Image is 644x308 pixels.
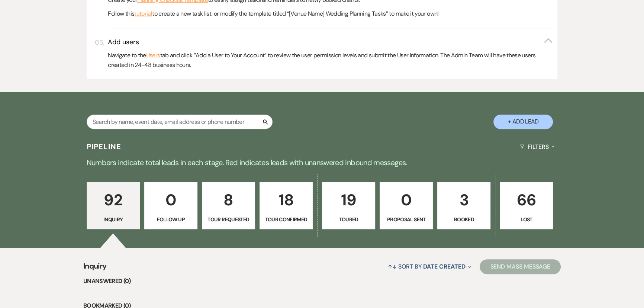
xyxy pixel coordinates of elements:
p: Numbers indicate total leads in each stage. Red indicates leads with unanswered inbound messages. [54,157,590,169]
p: 92 [91,187,135,212]
button: Filters [517,137,557,157]
p: Tour Requested [207,215,250,224]
button: Send Mass Message [480,259,561,274]
a: 0Follow Up [144,182,197,230]
p: Tour Confirmed [264,215,308,224]
li: Unanswered (0) [83,276,561,286]
a: 92Inquiry [87,182,140,230]
p: 8 [207,187,250,212]
button: Add users [108,38,553,47]
p: Navigate to the tab and click “Add a User to Your Account” to review the user permission levels a... [108,51,553,70]
p: Follow this to create a new task list, or modify the template titled “[Venue Name] Wedding Planni... [108,9,553,19]
p: 66 [505,187,548,212]
p: Booked [442,215,486,224]
a: 0Proposal Sent [380,182,433,230]
input: Search by name, event date, email address or phone number [87,115,273,129]
button: + Add Lead [493,115,553,129]
a: 18Tour Confirmed [260,182,313,230]
h3: Pipeline [87,141,122,152]
a: Users [146,51,160,60]
a: 19Toured [322,182,375,230]
p: 0 [384,187,428,212]
p: Follow Up [149,215,193,224]
a: 3Booked [437,182,490,230]
p: 0 [149,187,193,212]
a: 8Tour Requested [202,182,255,230]
p: 3 [442,187,486,212]
p: Proposal Sent [384,215,428,224]
h3: Add users [108,38,139,47]
p: Toured [327,215,370,224]
p: Inquiry [91,215,135,224]
a: tutorial [134,9,152,19]
p: Lost [505,215,548,224]
span: Date Created [423,263,465,270]
span: Inquiry [83,260,107,276]
button: Sort By Date Created [385,257,474,276]
span: ↑↓ [388,263,397,270]
a: 66Lost [500,182,553,230]
p: 19 [327,187,370,212]
p: 18 [264,187,308,212]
